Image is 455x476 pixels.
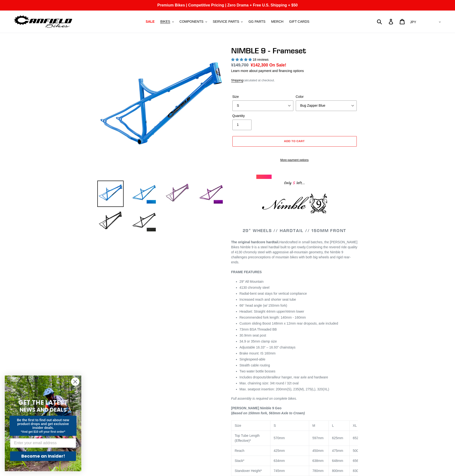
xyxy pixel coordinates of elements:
span: 34.9 or 35mm clamp size [240,339,277,343]
span: 30.9mm seat post [240,333,266,337]
span: Custom sliding Boost 148mm x 12mm rear dropouts, axle included [240,321,338,325]
input: Search [379,16,392,27]
button: BIKES [158,18,176,25]
span: Standover Height* [235,469,262,473]
i: Based on 150mm fork, 563mm Axle to Crown) [232,411,305,415]
div: Only left... [256,179,333,186]
a: More payment options [232,158,357,162]
span: 66° head angle (w/ 150mm fork) [240,304,287,307]
span: 570mm [274,436,285,440]
span: On Sale! [269,62,286,68]
span: COMPONENTS [180,20,203,24]
button: Close dialog [71,377,79,386]
img: Canfield Bikes [13,14,73,29]
span: 648mm [332,459,343,463]
button: SERVICE PARTS [210,18,245,25]
span: Increased reach and shorter seat tube [240,298,296,301]
td: XL [349,421,380,431]
span: 4.89 stars [231,58,253,61]
span: 800mm [332,469,343,473]
img: Load image into Gallery viewer, NIMBLE 9 - Frameset [198,181,224,207]
td: Size [231,421,270,431]
td: M [309,421,329,431]
li: Brake mount: IS 160mm [240,351,358,356]
span: Combining the revered ride quality of 4130 chromoly steel with aggressive all-mountain geometry, ... [231,245,357,264]
img: Load image into Gallery viewer, NIMBLE 9 - Frameset [97,208,124,235]
span: MERCH [271,20,283,24]
div: calculated at checkout. [231,78,358,83]
span: 652mm [353,436,364,440]
span: 450mm [312,449,324,453]
span: 500mm [353,449,364,453]
span: 830mm [353,469,364,473]
span: 638mm [312,459,324,463]
span: 18 reviews [252,58,269,61]
span: Radial-bent seat stays for vertical compliance [240,292,307,295]
span: Stack* [235,459,244,463]
a: SALE [143,18,157,25]
span: Reach [235,449,244,453]
span: Headset: Straight 44mm upper/44mm lower [240,310,304,313]
button: COMPONENTS [177,18,209,25]
em: Full assembly is required on complete bikes. [231,397,297,400]
img: Load image into Gallery viewer, NIMBLE 9 - Frameset [131,208,157,235]
s: ¥149,700 [231,63,249,67]
td: S [270,421,309,431]
span: NEWS AND DEALS [20,406,67,414]
a: Learn more about payment and financing options [231,69,304,73]
span: Singlespeed-able [240,357,265,361]
span: GIFT CARDS [289,20,309,24]
span: Top Tube Length (Effective)* [235,434,260,443]
span: GG PARTS [248,20,265,24]
span: 597mm [312,436,324,440]
label: Size [232,94,293,99]
strong: The original hardcore hardtail. [231,240,279,244]
b: FRAME FEATURES [231,270,262,274]
span: 475mm [332,449,343,453]
span: Stealth cable routing [240,363,270,367]
span: 29" WHEELS // HARDTAIL // 150MM FRONT [243,228,346,233]
span: *And get $10 off your first order* [21,430,65,433]
input: Enter your email address [10,438,76,448]
h1: NIMBLE 9 - Frameset [231,46,358,55]
img: Load image into Gallery viewer, NIMBLE 9 - Frameset [131,181,157,207]
span: Be the first to find out about new product drops and get exclusive insider deals. [17,418,69,430]
span: GET THE LATEST [18,398,68,407]
span: 4130 chromoly steel [240,286,269,289]
span: 5 [291,180,296,186]
span: 625mm [332,436,343,440]
a: GG PARTS [246,18,268,25]
b: [PERSON_NAME] Nimble 9 Geo ( [231,406,282,415]
span: 29″ All Mountain [240,280,264,283]
span: 745mm [274,469,285,473]
a: MERCH [269,18,286,25]
span: SALE [146,20,154,24]
a: GIFT CARDS [287,18,312,25]
td: L [329,421,349,431]
a: Shipping [231,78,243,83]
li: Two water bottle bosses [240,369,358,374]
img: Load image into Gallery viewer, NIMBLE 9 - Frameset [97,181,124,207]
button: Add to cart [232,136,357,147]
span: BIKES [160,20,170,24]
span: 780mm [312,469,324,473]
span: Max. seatpost insertion: 200mm(S), 235(M), 275(L), 320(XL) [240,387,329,391]
span: Recommended fork length: 140mm - 160mm [240,315,306,319]
span: Max. chainring size: 34t round / 32t oval [240,381,299,385]
span: Includes dropouts/derailleur hanger, rear axle and hardware [240,375,328,379]
span: Add to cart [284,139,305,143]
span: ¥142,300 [251,63,268,67]
label: Quantity [232,113,293,118]
label: Color [296,94,357,99]
span: 425mm [274,449,285,453]
span: Adjustable 16.33“ – 16.93” chainstays [240,345,296,349]
span: 634mm [274,459,285,463]
span: 656mm [353,459,364,463]
span: 73mm BSA Threaded BB [240,327,277,331]
img: Load image into Gallery viewer, NIMBLE 9 - Frameset [164,181,191,207]
span: SERVICE PARTS [213,20,239,24]
span: Handcrafted in small batches, the [PERSON_NAME] Bikes Nimble 9 is a steel hardtail built to get r... [231,240,357,249]
button: Become an Insider! [10,451,76,461]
